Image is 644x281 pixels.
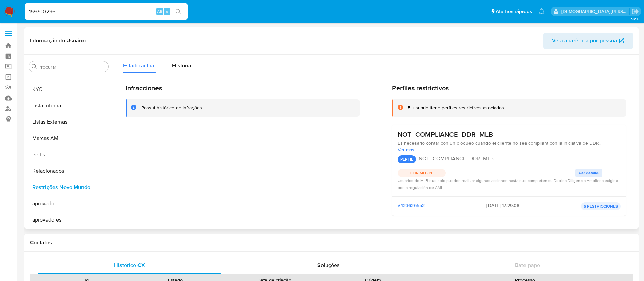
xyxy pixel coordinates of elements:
[26,212,111,228] button: aprovadores
[30,37,86,44] h1: Informação do Usuário
[317,261,340,269] span: Soluções
[32,64,37,69] button: Procurar
[26,98,111,114] button: Lista Interna
[561,8,630,15] p: thais.asantos@mercadolivre.com
[496,8,532,15] span: Atalhos rápidos
[552,33,617,49] span: Veja aparência por pessoa
[26,130,111,146] button: Marcas AML
[25,7,188,16] input: Pesquise usuários ou casos...
[543,33,633,49] button: Veja aparência por pessoa
[26,146,111,163] button: Perfis
[26,163,111,179] button: Relacionados
[26,81,111,98] button: KYC
[632,8,639,15] a: Sair
[157,8,162,15] span: Alt
[38,64,106,70] input: Procurar
[171,7,185,16] button: search-icon
[515,261,540,269] span: Bate-papo
[539,8,545,14] a: Notificações
[26,195,111,212] button: aprovado
[114,261,145,269] span: Histórico CX
[26,179,111,195] button: Restrições Novo Mundo
[26,114,111,130] button: Listas Externas
[166,8,168,15] span: s
[30,239,633,246] h1: Contatos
